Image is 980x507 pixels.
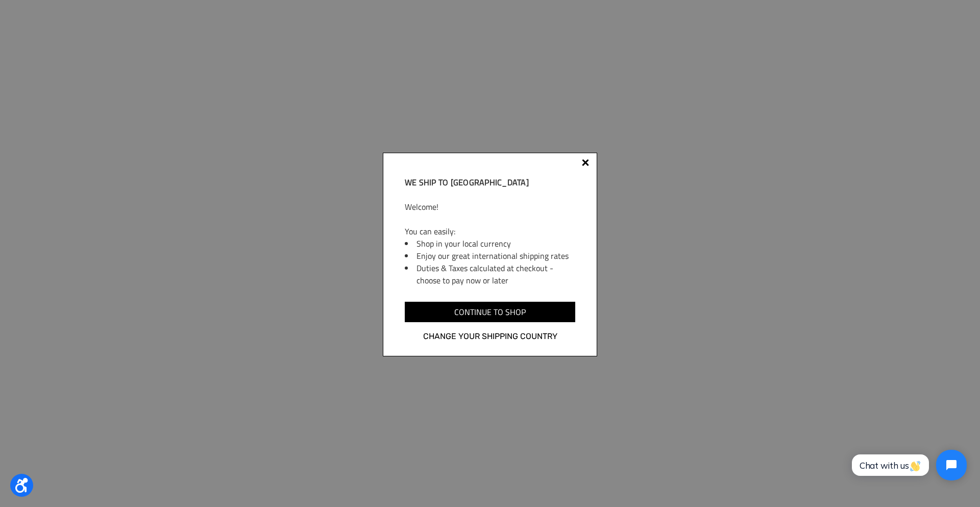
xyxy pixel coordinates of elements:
a: Change your shipping country [405,330,575,343]
h2: We ship to [GEOGRAPHIC_DATA] [405,176,575,188]
li: Shop in your local currency [416,237,575,250]
p: Welcome! [405,201,575,213]
input: Continue to shop [405,302,575,322]
iframe: Tidio Chat [841,441,975,489]
li: Enjoy our great international shipping rates [416,250,575,262]
li: Duties & Taxes calculated at checkout - choose to pay now or later [416,262,575,286]
p: You can easily: [405,225,575,237]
